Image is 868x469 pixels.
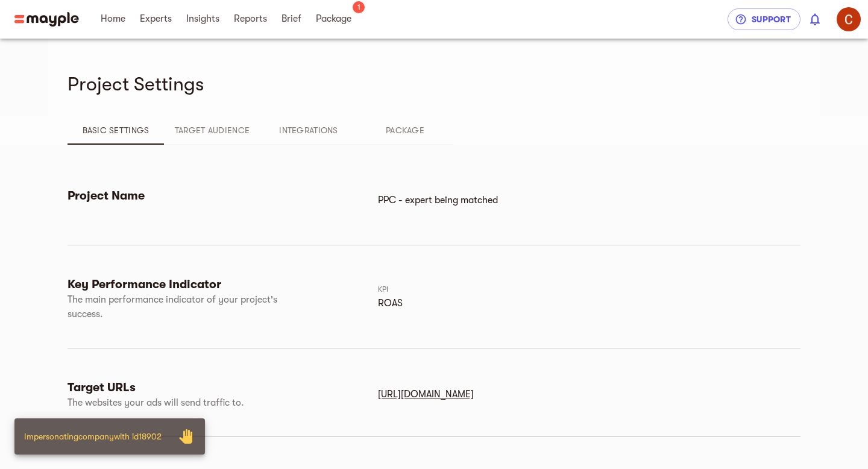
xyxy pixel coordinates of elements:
span: Experts [140,11,172,26]
span: Target Audience [171,123,253,137]
button: Close [171,422,200,451]
p: The main performance indicator of your project's success. [68,292,297,321]
span: Package [364,123,446,137]
span: Impersonating company with id 18902 [24,432,162,441]
p: The websites your ads will send traffic to. [68,395,297,410]
span: Stop Impersonation [171,422,200,451]
img: KdAqEMBdR5KHNaKGav9n [837,7,861,31]
a: [URL][DOMAIN_NAME] [378,386,796,403]
span: Integrations [268,123,350,137]
h6: Key Performance Indicator [68,277,373,292]
span: Reports [234,11,267,26]
h6: Project Name [68,188,373,204]
button: Support [728,8,800,30]
p: ROAS [378,296,796,310]
span: Basic Settings [75,123,157,137]
h4: Project Settings [68,72,791,96]
p: PPC - expert being matched [378,193,796,207]
span: Support [737,12,791,27]
h6: Target URLs [68,380,373,395]
span: Insights [186,11,219,26]
span: Package [316,11,351,26]
u: [URL][DOMAIN_NAME] [378,389,474,400]
img: Main logo [14,12,79,27]
button: show 0 new notifications [800,5,829,34]
span: Home [101,11,125,26]
span: KPI [378,285,388,294]
span: Brief [281,11,301,26]
span: 1 [353,1,365,13]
